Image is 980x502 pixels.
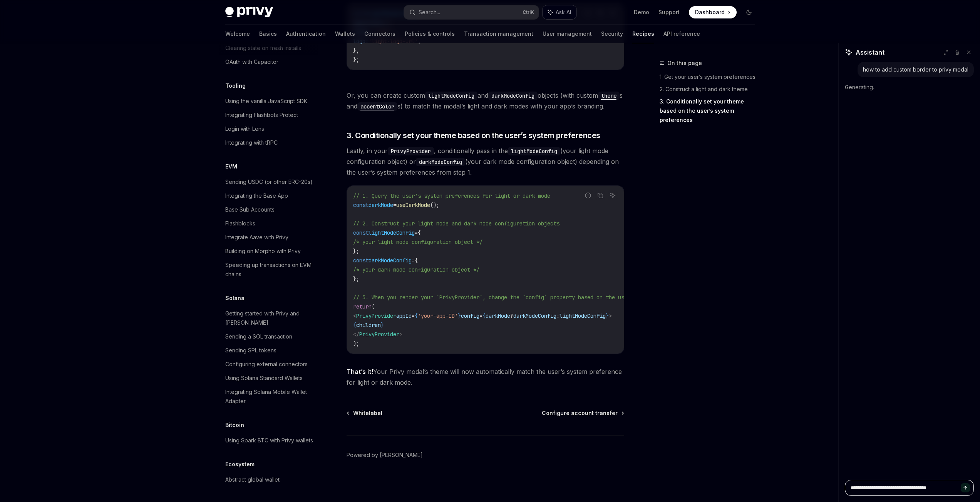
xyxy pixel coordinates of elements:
[430,202,439,208] span: ();
[415,257,418,264] span: {
[219,94,318,108] a: Using the vanilla JavaScript SDK
[219,330,318,344] a: Sending a SOL transaction
[461,312,479,319] span: config
[225,260,313,279] div: Speeding up transactions on EVM chains
[660,83,761,95] a: 2. Construct a light and dark theme
[695,8,725,16] span: Dashboard
[416,158,465,166] code: darkModeConfig
[357,102,397,111] code: accentColor
[347,366,624,388] span: Your Privy modal’s theme will now automatically match the user’s system preference for light or d...
[632,25,654,43] a: Recipes
[219,258,318,281] a: Speeding up transactions on EVM chains
[609,312,612,319] span: >
[225,346,276,355] div: Sending SPL tokens
[219,434,318,447] a: Using Spark BTC with Privy wallets
[219,307,318,330] a: Getting started with Privy and [PERSON_NAME]
[543,25,592,43] a: User management
[219,357,318,371] a: Configuring external connectors
[286,25,326,43] a: Authentication
[225,387,313,406] div: Integrating Solana Mobile Wallet Adapter
[601,25,623,43] a: Security
[219,371,318,385] a: Using Solana Standard Wallets
[404,5,539,19] button: Search...CtrlK
[225,25,250,43] a: Welcome
[488,92,538,100] code: darkModeConfig
[364,25,395,43] a: Connectors
[660,71,761,83] a: 1. Get your user’s system preferences
[225,420,244,430] h5: Bitcoin
[347,451,423,459] a: Powered by [PERSON_NAME]
[356,322,381,329] span: children
[369,202,393,208] span: darkMode
[353,248,359,255] span: };
[219,136,318,150] a: Integrating with tRPC
[225,177,313,187] div: Sending USDC (or other ERC-20s)
[219,55,318,69] a: OAuth with Capacitor
[353,303,372,310] span: return
[595,190,605,200] button: Copy the contents from the code block
[458,312,461,319] span: }
[353,275,359,282] span: };
[399,331,402,338] span: >
[225,460,255,469] h5: Ecosystem
[219,217,318,230] a: Flashblocks
[353,409,382,417] span: Whitelabel
[353,220,560,227] span: // 2. Construct your light mode and dark mode configuration objects
[560,312,606,319] span: lightModeConfig
[225,124,264,133] div: Login with Lens
[219,108,318,122] a: Integrating Flashbots Protect
[219,244,318,258] a: Building on Morpho with Privy
[845,77,974,97] div: Generating.
[418,229,421,236] span: {
[523,9,534,15] span: Ctrl K
[225,233,288,242] div: Integrate Aave with Privy
[634,8,649,16] a: Demo
[219,344,318,357] a: Sending SPL tokens
[510,312,513,319] span: ?
[347,130,600,141] span: 3. Conditionally set your theme based on the user’s system preferences
[225,360,308,369] div: Configuring external connectors
[353,257,369,264] span: const
[353,294,695,301] span: // 3. When you render your `PrivyProvider`, change the `config` property based on the user's syst...
[219,473,318,487] a: Abstract global wallet
[663,25,700,43] a: API reference
[225,81,246,90] h5: Tooling
[225,332,292,341] div: Sending a SOL transaction
[225,57,278,67] div: OAuth with Capacitor
[513,312,556,319] span: darkModeConfig
[225,475,280,484] div: Abstract global wallet
[225,138,278,147] div: Integrating with tRPC
[356,312,396,319] span: PrivyProvider
[359,331,399,338] span: PrivyProvider
[405,25,455,43] a: Policies & controls
[353,229,369,236] span: const
[464,25,533,43] a: Transaction management
[556,312,560,319] span: :
[225,162,237,171] h5: EVM
[219,230,318,244] a: Integrate Aave with Privy
[225,97,307,106] div: Using the vanilla JavaScript SDK
[369,257,412,264] span: darkModeConfig
[225,7,273,18] img: dark logo
[381,322,384,329] span: }
[225,191,288,200] div: Integrating the Base App
[219,385,318,408] a: Integrating Solana Mobile Wallet Adapter
[479,312,482,319] span: =
[396,202,430,208] span: useDarkMode
[660,95,761,126] a: 3. Conditionally set your theme based on the user’s system preferences
[856,48,885,57] span: Assistant
[667,58,702,68] span: On this page
[347,90,624,112] span: Or, you can create custom and objects (with custom s and s) to match the modal’s light and dark m...
[219,203,318,217] a: Base Sub Accounts
[347,368,373,375] strong: That’s it!
[225,219,255,228] div: Flashblocks
[658,8,680,16] a: Support
[508,147,560,155] code: lightModeConfig
[415,229,418,236] span: =
[353,192,550,199] span: // 1. Query the user's system preferences for light or dark mode
[598,92,620,99] a: theme
[225,247,301,256] div: Building on Morpho with Privy
[353,56,359,63] span: };
[598,92,620,100] code: theme
[608,190,618,200] button: Ask AI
